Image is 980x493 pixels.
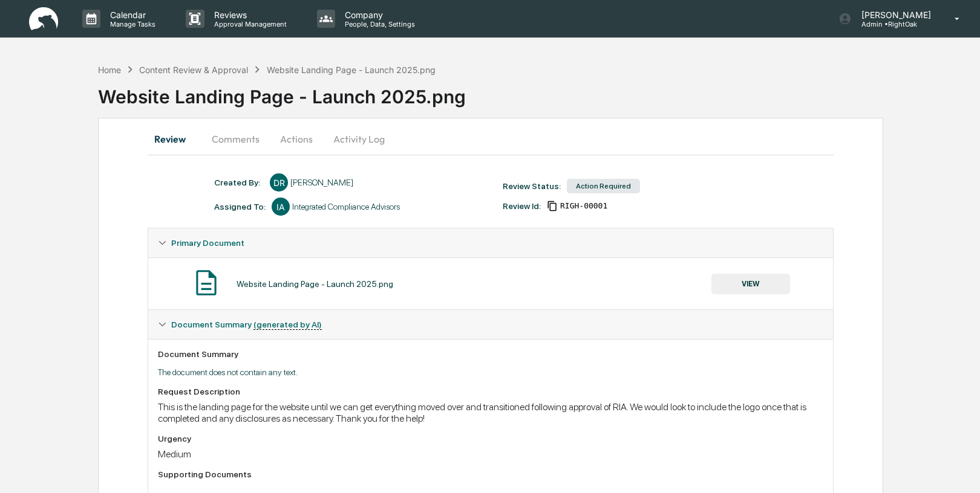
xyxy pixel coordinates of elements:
div: Request Description [158,387,823,396]
div: Created By: ‎ ‎ [214,178,264,187]
p: Reviews [204,10,293,20]
div: Primary Document [148,257,833,309]
div: Primary Document [148,228,833,257]
iframe: Open customer support [941,453,974,486]
button: Actions [269,124,324,153]
u: (generated by AI) [253,320,322,330]
div: Review Id: [503,201,541,211]
span: 372768b6-017f-4a39-abe4-e15853e83f5c [560,201,607,211]
div: Action Required [567,179,640,193]
div: [PERSON_NAME] [290,178,353,187]
button: Comments [202,124,269,153]
div: Integrated Compliance Advisors [292,202,400,211]
p: [PERSON_NAME] [852,10,937,20]
div: Website Landing Page - Launch 2025.png [237,279,393,289]
div: Content Review & Approval [139,65,248,75]
div: Website Landing Page - Launch 2025.png [98,76,980,108]
div: Assigned To: [214,202,266,211]
div: Document Summary (generated by AI) [148,310,833,339]
p: Manage Tasks [100,20,162,28]
p: Approval Management [204,20,293,28]
div: DR [270,173,288,192]
p: Calendar [100,10,162,20]
button: Activity Log [324,124,394,153]
div: Review Status: [503,181,561,191]
div: Medium [158,448,823,460]
button: Review [148,124,202,153]
img: logo [29,7,58,31]
p: The document does not contain any text. [158,367,823,377]
div: Document Summary [158,349,823,359]
div: IA [272,198,290,216]
p: People, Data, Settings [335,20,421,28]
img: Document Icon [191,268,221,298]
p: Admin • RightOak [852,20,937,28]
span: Document Summary [171,320,322,329]
div: secondary tabs example [148,124,834,153]
div: Urgency [158,434,823,443]
p: Company [335,10,421,20]
button: VIEW [711,274,790,294]
span: Primary Document [171,238,244,248]
div: Home [98,65,121,75]
div: This is the landing page for the website until we can get everything moved over and transitioned ... [158,401,823,424]
div: Website Landing Page - Launch 2025.png [267,65,436,75]
div: Supporting Documents [158,469,823,479]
